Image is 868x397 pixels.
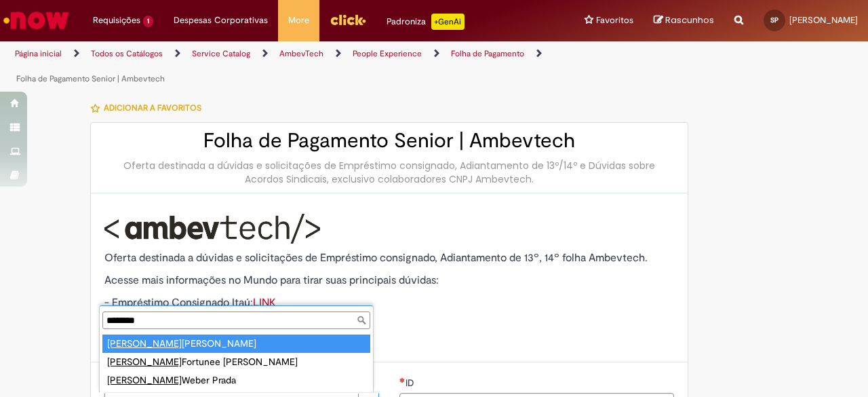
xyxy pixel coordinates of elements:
span: [PERSON_NAME] [107,374,182,386]
span: [PERSON_NAME] [107,356,182,368]
div: [PERSON_NAME] [102,335,370,353]
div: Weber Prada [102,371,370,390]
div: Fortunee [PERSON_NAME] [102,353,370,371]
span: [PERSON_NAME] [107,337,182,349]
ul: Funcionário(s) [100,332,373,392]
